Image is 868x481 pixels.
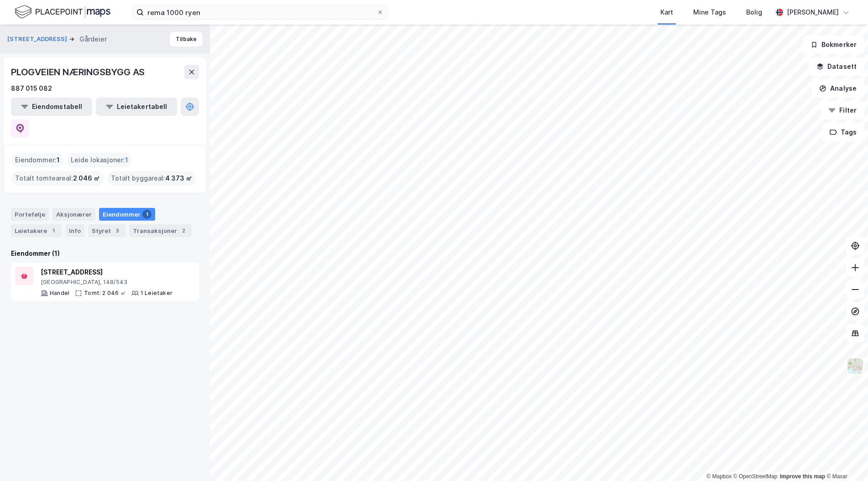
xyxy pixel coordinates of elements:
[11,98,92,116] button: Eiendomstabell
[706,473,732,480] a: Mapbox
[50,290,69,297] div: Handel
[693,7,726,18] div: Mine Tags
[79,34,107,45] div: Gårdeier
[11,153,63,167] div: Eiendommer :
[847,357,864,375] img: Z
[11,171,104,186] div: Totalt tomteareal :
[125,155,128,166] span: 1
[73,173,100,184] span: 2 046 ㎡
[780,473,825,480] a: Improve this map
[107,171,196,186] div: Totalt byggareal :
[41,267,173,278] div: [STREET_ADDRESS]
[11,208,49,221] div: Portefølje
[141,290,173,297] div: 1 Leietaker
[142,210,152,219] div: 1
[84,290,126,297] div: Tomt: 2 046 ㎡
[660,7,673,18] div: Kart
[96,98,177,116] button: Leietakertabell
[49,226,58,235] div: 1
[52,208,95,221] div: Aksjonærer
[811,79,864,98] button: Analyse
[113,226,122,235] div: 3
[65,224,84,237] div: Info
[7,35,69,44] button: [STREET_ADDRESS]
[803,36,864,54] button: Bokmerker
[733,473,778,480] a: OpenStreetMap
[746,7,762,18] div: Bolig
[165,173,192,184] span: 4 373 ㎡
[11,248,199,259] div: Eiendommer (1)
[144,5,376,19] input: Søk på adresse, matrikkel, gårdeiere, leietakere eller personer
[88,224,125,237] div: Styret
[15,4,110,20] img: logo.f888ab2527a4732fd821a326f86c7f29.svg
[11,83,52,94] div: 887 015 082
[809,57,864,76] button: Datasett
[787,7,839,18] div: [PERSON_NAME]
[41,279,173,286] div: [GEOGRAPHIC_DATA], 148/543
[11,65,146,79] div: PLOGVEIEN NÆRINGSBYGG AS
[129,224,192,237] div: Transaksjoner
[170,32,203,47] button: Tilbake
[67,153,132,167] div: Leide lokasjoner :
[99,208,155,221] div: Eiendommer
[179,226,188,235] div: 2
[822,437,868,481] iframe: Chat Widget
[11,224,62,237] div: Leietakere
[822,123,864,141] button: Tags
[57,155,60,166] span: 1
[821,101,864,119] button: Filter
